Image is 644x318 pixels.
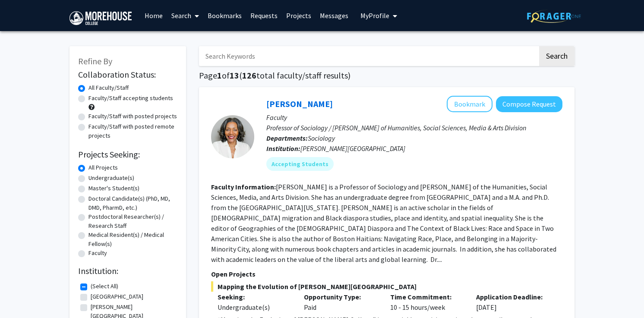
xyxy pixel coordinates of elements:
span: Sociology [308,134,335,142]
label: (Select All) [91,282,118,291]
label: Master's Student(s) [88,184,139,193]
label: Undergraduate(s) [88,173,134,183]
div: [DATE] [470,292,556,312]
div: Paid [297,292,384,312]
mat-chip: Accepting Students [266,157,334,171]
label: All Projects [88,163,118,172]
div: 10 - 15 hours/week [384,292,470,312]
label: Faculty [88,249,107,258]
a: Home [140,0,167,31]
button: Add Regine O. Jackson to Bookmarks [447,96,492,112]
p: Professor of Sociology / [PERSON_NAME] of Humanities, Social Sciences, Media & Arts Division [266,123,562,133]
span: 126 [242,70,256,81]
span: Mapping the Evolution of [PERSON_NAME][GEOGRAPHIC_DATA] [211,281,562,292]
p: Opportunity Type: [304,292,377,302]
span: My Profile [360,11,389,20]
button: Search [539,46,575,66]
h2: Collaboration Status: [78,69,177,80]
span: 1 [217,70,222,81]
a: Messages [316,0,353,31]
img: ForagerOne Logo [527,9,581,23]
b: Faculty Information: [211,183,276,191]
label: Doctoral Candidate(s) (PhD, MD, DMD, PharmD, etc.) [88,194,177,212]
label: Faculty/Staff accepting students [88,94,173,103]
a: [PERSON_NAME] [266,98,333,109]
p: Application Deadline: [476,292,549,302]
div: Undergraduate(s) [218,302,291,312]
b: Institution: [266,144,300,153]
input: Search Keywords [199,46,538,66]
label: Postdoctoral Researcher(s) / Research Staff [88,212,177,230]
p: Time Commitment: [390,292,464,302]
p: Open Projects [211,269,562,279]
span: [PERSON_NAME][GEOGRAPHIC_DATA] [300,144,405,153]
p: Seeking: [218,292,291,302]
h1: Page of ( total faculty/staff results) [199,70,575,81]
img: Morehouse College Logo [69,11,132,25]
p: Faculty [266,112,562,123]
label: Faculty/Staff with posted projects [88,112,177,121]
a: Search [167,0,203,31]
span: 13 [230,70,239,81]
h2: Institution: [78,266,177,276]
label: [GEOGRAPHIC_DATA] [91,292,143,301]
iframe: Chat [6,279,37,312]
span: Refine By [78,56,112,66]
fg-read-more: [PERSON_NAME] is a Professor of Sociology and [PERSON_NAME] of the Humanities, Social Sciences, M... [211,183,556,264]
a: Bookmarks [203,0,246,31]
b: Departments: [266,134,308,142]
label: Faculty/Staff with posted remote projects [88,122,177,140]
label: Medical Resident(s) / Medical Fellow(s) [88,230,177,249]
h2: Projects Seeking: [78,149,177,160]
button: Compose Request to Regine O. Jackson [496,96,562,112]
a: Projects [282,0,316,31]
label: All Faculty/Staff [88,83,129,92]
a: Requests [246,0,282,31]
